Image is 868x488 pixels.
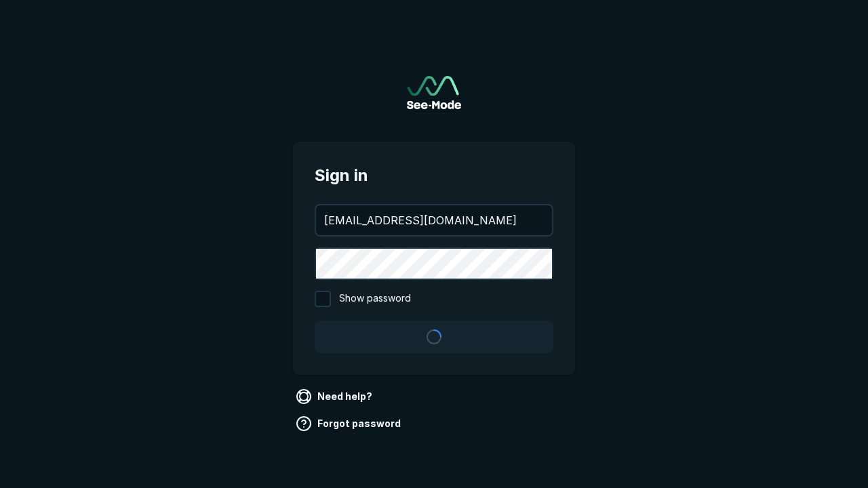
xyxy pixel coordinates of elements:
span: Show password [339,291,411,307]
a: Forgot password [293,413,406,434]
a: Go to sign in [407,76,461,109]
img: See-Mode Logo [407,76,461,109]
a: Need help? [293,386,378,407]
span: Sign in [315,163,553,188]
input: your@email.com [316,205,552,235]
